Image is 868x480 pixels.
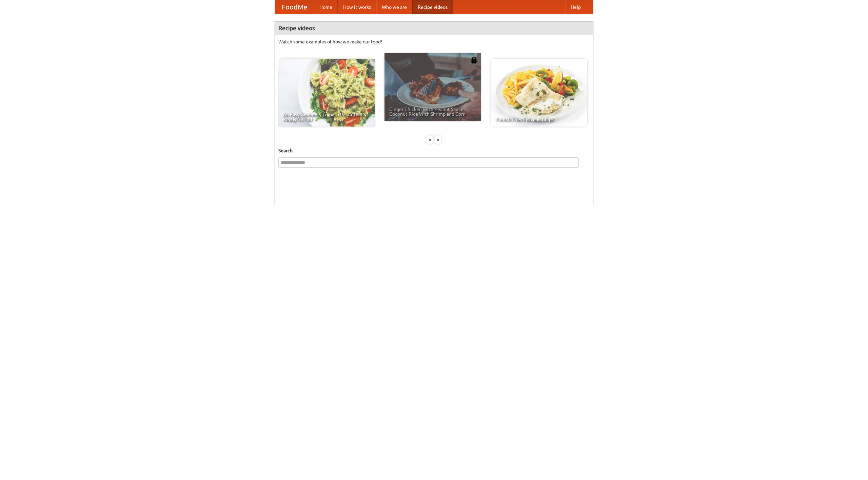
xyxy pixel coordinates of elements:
[283,112,370,122] span: An Easy, Summery Tomato Pasta That's Ready for Fall
[435,135,441,144] div: »
[314,0,338,14] a: Home
[376,0,412,14] a: Who we are
[275,21,593,35] h4: Recipe videos
[491,59,587,127] a: French Fries Fish and Chips
[496,117,583,122] span: French Fries Fish and Chips
[278,147,590,154] h5: Search
[278,38,590,45] p: Watch some examples of how we make our food!
[565,0,586,14] a: Help
[278,59,375,127] a: An Easy, Summery Tomato Pasta That's Ready for Fall
[412,0,453,14] a: Recipe videos
[471,57,477,63] img: 483408.png
[427,135,433,144] div: «
[275,0,314,14] a: FoodMe
[338,0,376,14] a: How it works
